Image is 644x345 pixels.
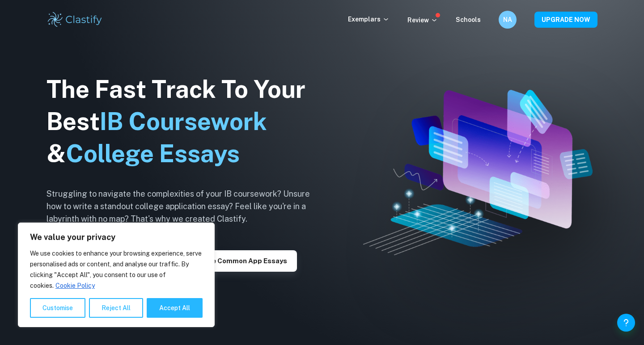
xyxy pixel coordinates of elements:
a: Cookie Policy [55,282,95,290]
p: We value your privacy [30,232,203,243]
button: Accept All [147,298,203,318]
button: Help and Feedback [617,314,635,332]
button: NA [499,11,517,29]
button: Reject All [89,298,143,318]
span: IB Coursework [100,107,267,135]
img: Clastify logo [47,11,103,29]
p: Review [407,15,438,25]
a: Schools [456,16,481,23]
h1: The Fast Track To Your Best & [47,73,324,170]
a: Explore Common App essays [180,256,297,265]
h6: Struggling to navigate the complexities of your IB coursework? Unsure how to write a standout col... [47,188,324,225]
div: We value your privacy [18,223,215,327]
p: Exemplars [348,14,390,24]
h6: NA [503,15,513,25]
button: Customise [30,298,85,318]
span: College Essays [66,139,240,168]
button: UPGRADE NOW [534,12,597,28]
button: Explore Common App essays [180,250,297,272]
img: Clastify hero [363,90,593,256]
p: We use cookies to enhance your browsing experience, serve personalised ads or content, and analys... [30,248,203,291]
